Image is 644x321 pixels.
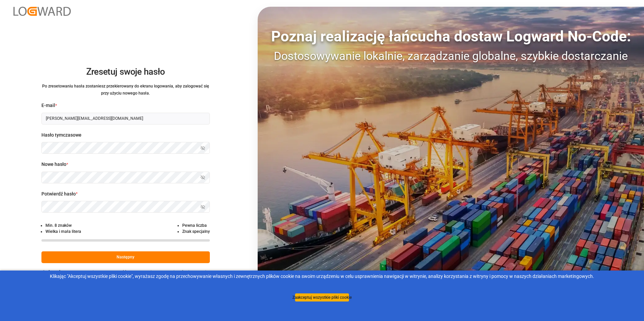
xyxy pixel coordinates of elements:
[258,25,644,47] div: Poznaj realizację łańcucha dostaw Logward No-Code:
[42,84,209,96] small: Po zresetowaniu hasła zostaniesz przekierowany do ekranu logowania, aby zalogować się przy użyciu...
[41,61,210,83] h2: Zresetuj swoje hasło
[41,190,76,198] span: Potwierdź hasło
[41,113,210,124] input: Wpisz swój adres e-mail
[13,7,71,16] img: Logward_new_orange.png
[45,222,81,228] li: Min. 8 znaków
[41,132,82,139] span: Hasło tymczasowe
[295,293,349,301] button: Zaakceptuj wszystkie pliki cookie
[182,223,207,228] small: Pewna liczba
[182,229,210,234] small: Znak specjalny
[49,270,210,275] small: [DATE] czekasz na e-mail z pomocą? Wróć do poprzedniego ekranu i spróbuj ponownie.
[41,161,66,168] span: Nowe hasło
[258,47,644,65] div: Dostosowywanie lokalnie, zarządzanie globalne, szybkie dostarczanie
[41,102,55,109] span: E-mail
[45,229,81,234] small: Wielka i mała litera
[41,251,210,263] button: Następny
[50,274,594,279] font: Klikając "Akceptuj wszystkie pliki cookie", wyrażasz zgodę na przechowywanie własnych i zewnętrzn...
